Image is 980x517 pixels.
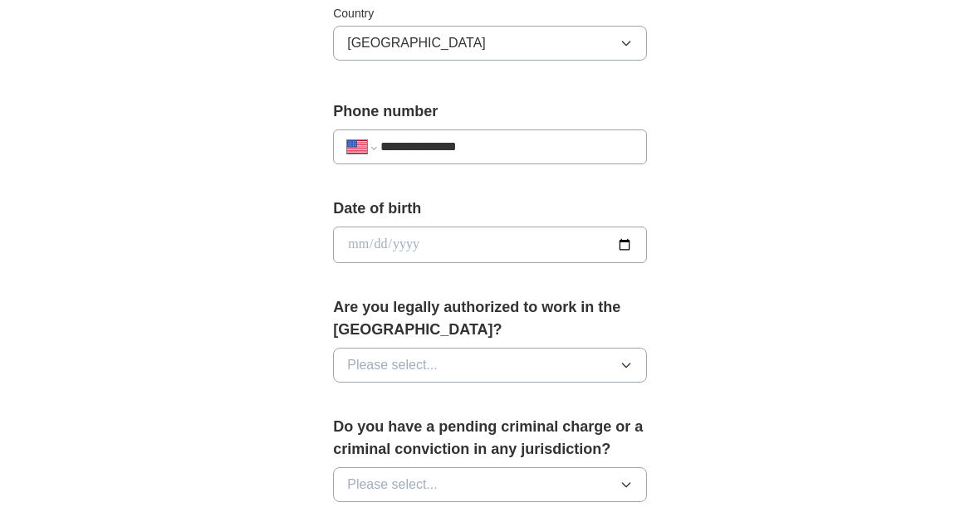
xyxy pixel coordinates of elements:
label: Country [333,6,647,23]
label: Do you have a pending criminal charge or a criminal conviction in any jurisdiction? [333,417,647,461]
label: Phone number [333,101,647,124]
span: Please select... [347,476,438,495]
button: Please select... [333,468,647,503]
label: Date of birth [333,198,647,221]
span: Please select... [347,356,438,376]
button: Please select... [333,349,647,383]
label: Are you legally authorized to work in the [GEOGRAPHIC_DATA]? [333,297,647,342]
button: [GEOGRAPHIC_DATA] [333,27,647,61]
span: [GEOGRAPHIC_DATA] [347,34,486,54]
